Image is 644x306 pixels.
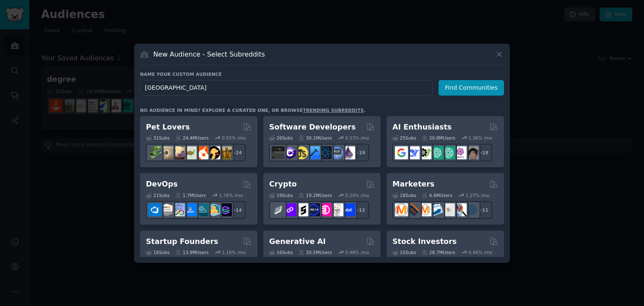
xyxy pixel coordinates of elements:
div: 6.6M Users [422,192,452,198]
div: 19.2M Users [299,192,332,198]
div: 31 Sub s [146,135,169,141]
img: 0xPolygon [283,203,296,216]
div: 16 Sub s [269,249,293,255]
h2: Startup Founders [146,236,218,247]
img: Docker_DevOps [172,203,185,216]
img: AWS_Certified_Experts [160,203,173,216]
img: AItoolsCatalog [418,146,431,159]
input: Pick a short name, like "Digital Marketers" or "Movie-Goers" [140,80,433,96]
img: platformengineering [195,203,208,216]
img: dogbreed [219,146,232,159]
img: defi_ [342,203,355,216]
div: 0.33 % /mo [345,135,369,141]
div: 0.24 % /mo [345,192,369,198]
div: 13.9M Users [175,249,208,255]
a: trending subreddits [303,108,364,113]
img: OnlineMarketing [465,203,478,216]
img: azuredevops [148,203,161,216]
img: PetAdvice [207,146,220,159]
img: reactnative [319,146,332,159]
img: leopardgeckos [172,146,185,159]
div: + 18 [475,144,492,161]
div: 15 Sub s [392,249,416,255]
div: 24.4M Users [175,135,208,141]
div: 20.8M Users [422,135,455,141]
img: GoogleGeminiAI [395,146,408,159]
img: content_marketing [395,203,408,216]
div: 0.48 % /mo [345,249,369,255]
img: aws_cdk [207,203,220,216]
h3: New Audience - Select Subreddits [153,50,265,59]
h2: Generative AI [269,236,326,247]
img: chatgpt_promptDesign [430,146,443,159]
button: Find Communities [439,80,504,96]
div: 20.5M Users [299,249,332,255]
img: MarketingResearch [454,203,467,216]
img: bigseo [407,203,420,216]
img: googleads [442,203,455,216]
img: software [272,146,285,159]
img: herpetology [148,146,161,159]
div: No audience in mind? Explore a curated one, or browse . [140,107,366,113]
img: cockatiel [195,146,208,159]
img: DevOpsLinks [184,203,197,216]
img: learnjavascript [295,146,308,159]
img: OpenAIDev [454,146,467,159]
div: + 14 [228,201,246,219]
img: chatgpt_prompts_ [442,146,455,159]
img: iOSProgramming [307,146,320,159]
div: 30.1M Users [299,135,332,141]
div: + 19 [351,144,369,161]
h2: Pet Lovers [146,122,190,132]
div: 1.36 % /mo [468,135,492,141]
img: turtle [184,146,197,159]
div: 26 Sub s [269,135,293,141]
h2: DevOps [146,179,178,189]
img: web3 [307,203,320,216]
img: DeepSeek [407,146,420,159]
img: elixir [342,146,355,159]
img: AskMarketing [418,203,431,216]
div: 1.27 % /mo [466,192,490,198]
h2: Stock Investors [392,236,457,247]
h2: AI Enthusiasts [392,122,452,132]
img: ethstaker [295,203,308,216]
div: 0.46 % /mo [468,249,492,255]
div: 18 Sub s [392,192,416,198]
div: + 12 [351,201,369,219]
div: 28.7M Users [422,249,455,255]
img: ethfinance [272,203,285,216]
h3: Name your custom audience [140,71,504,77]
h2: Crypto [269,179,297,189]
div: 0.55 % /mo [222,135,246,141]
img: ballpython [160,146,173,159]
div: 1.16 % /mo [222,249,246,255]
div: 1.76 % /mo [219,192,243,198]
img: PlatformEngineers [219,203,232,216]
div: + 24 [228,144,246,161]
img: defiblockchain [319,203,332,216]
div: 21 Sub s [146,192,169,198]
div: 19 Sub s [269,192,293,198]
img: Emailmarketing [430,203,443,216]
div: 25 Sub s [392,135,416,141]
div: + 11 [475,201,492,219]
div: 1.7M Users [175,192,206,198]
h2: Software Developers [269,122,356,132]
img: csharp [283,146,296,159]
h2: Marketers [392,179,434,189]
div: 16 Sub s [146,249,169,255]
img: AskComputerScience [330,146,343,159]
img: ArtificalIntelligence [465,146,478,159]
img: CryptoNews [330,203,343,216]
